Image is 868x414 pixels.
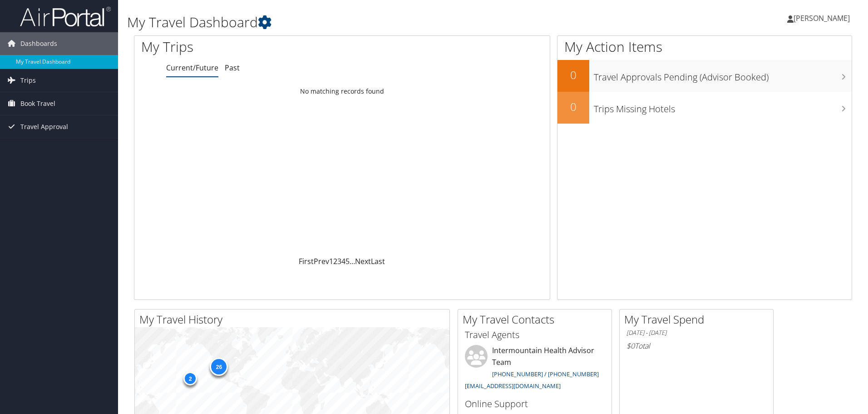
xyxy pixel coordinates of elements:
span: $0 [626,341,635,351]
a: Next [355,256,371,266]
span: Book Travel [20,92,55,115]
span: Travel Approval [20,115,68,138]
a: Last [371,256,385,266]
h1: My Trips [141,37,370,56]
td: No matching records found [134,83,550,100]
a: 1 [329,256,333,266]
img: airportal-logo.png [20,6,111,27]
a: 3 [337,256,341,266]
span: Dashboards [20,32,57,55]
a: 4 [341,256,345,266]
li: Intermountain Health Advisor Team [460,345,609,394]
h2: 0 [557,99,589,115]
h3: Trips Missing Hotels [594,98,852,115]
a: [PERSON_NAME] [787,5,859,32]
a: 0Trips Missing Hotels [557,92,852,124]
a: 5 [345,256,350,266]
h6: [DATE] - [DATE] [626,329,766,337]
a: Prev [314,256,329,266]
h2: My Travel Spend [624,312,773,327]
a: Past [225,63,240,73]
h1: My Travel Dashboard [127,13,615,32]
a: 0Travel Approvals Pending (Advisor Booked) [557,60,852,92]
a: First [299,256,314,266]
h3: Online Support [465,398,605,410]
a: [PHONE_NUMBER] / [PHONE_NUMBER] [492,370,599,378]
a: [EMAIL_ADDRESS][DOMAIN_NAME] [465,382,561,390]
a: 2 [333,256,337,266]
h2: My Travel Contacts [463,312,612,327]
span: … [350,256,355,266]
h6: Total [626,341,766,351]
div: 26 [210,358,228,376]
h1: My Action Items [557,37,852,56]
h3: Travel Approvals Pending (Advisor Booked) [594,66,852,84]
span: [PERSON_NAME] [794,13,850,23]
h3: Travel Agents [465,329,605,341]
h2: My Travel History [139,312,449,327]
div: 2 [183,372,197,385]
h2: 0 [557,67,589,83]
span: Trips [20,69,36,92]
a: Current/Future [166,63,218,73]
